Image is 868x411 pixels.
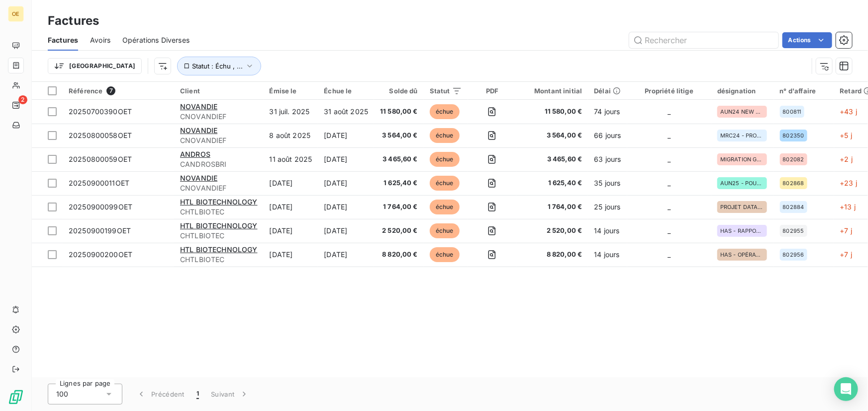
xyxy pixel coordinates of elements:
[522,131,582,140] span: 3 564,00 €
[588,171,627,195] td: 35 jours
[318,147,374,171] td: [DATE]
[318,195,374,219] td: [DATE]
[594,87,621,95] div: Délai
[720,133,764,138] span: MRC24 - PROJET D2R2
[783,228,804,234] span: 802955
[130,384,191,405] button: Précédent
[720,228,764,234] span: HAS - RAPPORTS DE PRODUCTION
[782,32,832,48] button: Actions
[588,219,627,243] td: 14 jours
[380,250,418,260] span: 8 820,00 €
[834,377,858,401] div: Open Intercom Messenger
[588,195,627,219] td: 25 jours
[840,203,856,211] span: +13 j
[318,243,374,267] td: [DATE]
[48,58,142,74] button: [GEOGRAPHIC_DATA]
[270,87,312,95] div: Émise le
[430,176,460,191] span: échue
[106,86,115,95] span: 7
[522,154,582,164] span: 3 465,60 €
[717,87,768,95] div: désignation
[180,159,258,169] span: CANDROSBRI
[720,156,764,162] span: MIGRATION GSI WW [GEOGRAPHIC_DATA]
[264,171,318,195] td: [DATE]
[588,147,627,171] td: 63 jours
[192,62,243,70] span: Statut : Échu , ...
[205,384,255,405] button: Suivant
[522,178,582,188] span: 1 625,40 €
[633,87,705,95] div: Propriété litige
[588,124,627,147] td: 66 jours
[380,107,418,117] span: 11 580,00 €
[720,109,764,115] span: AUN24 NEW A24
[840,155,853,163] span: +2 j
[840,107,858,116] span: +43 j
[380,87,418,95] div: Solde dû
[840,250,853,259] span: +7 j
[90,35,110,45] span: Avoirs
[180,207,258,217] span: CHTLBIOTEC
[430,200,460,214] span: échue
[430,87,462,95] div: Statut
[840,226,853,235] span: +7 j
[380,178,418,188] span: 1 625,40 €
[318,124,374,147] td: [DATE]
[668,107,671,116] span: _
[69,107,132,116] span: 20250700390OET
[318,100,374,124] td: 31 août 2025
[720,180,764,186] span: AUN25 - POUSSE PRODUIT TT
[69,155,132,163] span: 20250800059OET
[191,384,205,405] button: 1
[264,124,318,147] td: 8 août 2025
[180,231,258,241] span: CHTLBIOTEC
[324,87,368,95] div: Échue le
[783,109,801,115] span: 800811
[264,147,318,171] td: 11 août 2025
[629,32,778,48] input: Rechercher
[783,156,804,162] span: 802082
[8,6,24,22] div: OE
[48,12,99,30] h3: Factures
[264,195,318,219] td: [DATE]
[69,250,132,259] span: 20250900200OET
[522,87,582,95] div: Montant initial
[720,204,764,210] span: PROJET DATA ET BI
[783,133,804,138] span: 802350
[783,252,804,258] span: 802956
[180,150,210,158] span: ANDROS
[430,128,460,143] span: échue
[180,245,258,254] span: HTL BIOTECHNOLOGY
[177,57,261,75] button: Statut : Échu , ...
[264,100,318,124] td: 31 juil. 2025
[780,87,828,95] div: n° d'affaire
[56,389,68,399] span: 100
[318,219,374,243] td: [DATE]
[122,35,190,45] span: Opérations Diverses
[783,204,804,210] span: 802884
[668,226,671,235] span: _
[522,202,582,212] span: 1 764,00 €
[18,95,27,104] span: 2
[196,389,199,399] span: 1
[522,107,582,117] span: 11 580,00 €
[380,154,418,164] span: 3 465,60 €
[783,180,804,186] span: 802868
[588,100,627,124] td: 74 jours
[430,223,460,238] span: échue
[180,183,258,193] span: CNOVANDIEF
[840,131,853,139] span: +5 j
[8,389,24,405] img: Logo LeanPay
[380,131,418,140] span: 3 564,00 €
[380,226,418,236] span: 2 520,00 €
[668,179,671,187] span: _
[318,171,374,195] td: [DATE]
[180,126,217,135] span: NOVANDIE
[668,250,671,259] span: _
[48,35,78,45] span: Factures
[380,202,418,212] span: 1 764,00 €
[264,219,318,243] td: [DATE]
[668,155,671,163] span: _
[180,136,258,145] span: CNOVANDIEF
[180,87,258,95] div: Client
[69,179,129,187] span: 20250900011OET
